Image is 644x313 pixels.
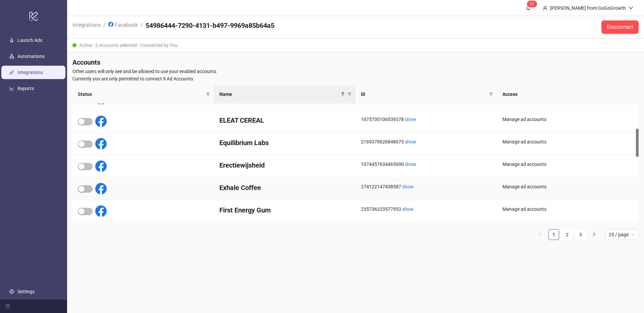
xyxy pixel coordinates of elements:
div: Manage ad accounts [502,138,633,145]
div: Manage ad accounts [502,183,633,190]
div: 1075730106539378 [361,116,492,123]
div: 235736323577953 [361,205,492,213]
div: 1074457634465690 [361,161,492,168]
a: Integrations [17,70,43,75]
a: 3 [576,230,586,240]
div: [PERSON_NAME] from GoGoGrowth [547,4,629,12]
sup: 31 [527,1,537,7]
span: Status [78,90,203,98]
span: left [538,232,542,236]
li: / [103,21,106,34]
a: 2 [562,230,572,240]
a: show [405,139,416,144]
a: Settings [17,289,35,294]
span: filter [347,92,352,96]
span: filter [346,89,353,99]
a: Integrations [71,21,102,28]
a: show [402,206,414,212]
a: Facebook [107,21,139,28]
a: show [405,117,416,122]
a: show [402,184,414,189]
span: filter [205,89,211,99]
a: show [405,162,416,167]
span: 1 [532,2,534,6]
h4: Accounts [72,58,639,67]
span: filter [489,92,493,96]
div: Manage ad accounts [502,116,633,123]
span: filter [206,92,210,96]
h4: Exhale Coffee [219,183,350,192]
th: Access [497,85,639,104]
h4: Erectiewijsheid [219,161,350,170]
span: down [629,6,633,10]
button: right [589,229,599,240]
span: ID [361,90,486,98]
div: 274122147438587 [361,183,492,190]
span: Currently you are only permitted to connect 9 Ad Accounts [72,75,639,82]
span: 25 / page [609,230,635,240]
li: 2 [562,229,573,240]
h4: First Energy Gum [219,205,350,215]
div: Manage ad accounts [502,161,633,168]
button: Disconnect [601,20,639,34]
li: 3 [575,229,586,240]
span: bell [526,5,531,10]
li: 1 [548,229,559,240]
h4: Equilibrium Labs [219,138,350,147]
li: Next Page [589,229,599,240]
a: Reports [17,86,34,91]
div: Manage ad accounts [502,205,633,213]
div: Page Size [605,229,639,240]
button: left [535,229,546,240]
span: filter [488,89,494,99]
li: / [141,21,143,34]
span: Name [219,90,339,98]
th: Name [214,85,356,104]
div: 2169379626848673 [361,138,492,145]
a: Automations [17,54,45,59]
li: Previous Page [535,229,546,240]
span: Disconnect [607,24,633,30]
h4: 54986444-7290-4131-b497-9969a85b64a5 [146,21,274,30]
span: 3 [530,2,532,6]
span: Other users will only see and be allowed to use your enabled accounts [72,68,639,75]
h4: ELEAT CEREAL [219,116,350,125]
a: 1 [549,230,559,240]
a: Launch Ads [17,38,42,43]
span: user [543,6,547,10]
span: menu-fold [5,304,10,309]
span: right [592,232,596,236]
div: Active - 2 Accounts selected - Connected by You [67,39,644,52]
